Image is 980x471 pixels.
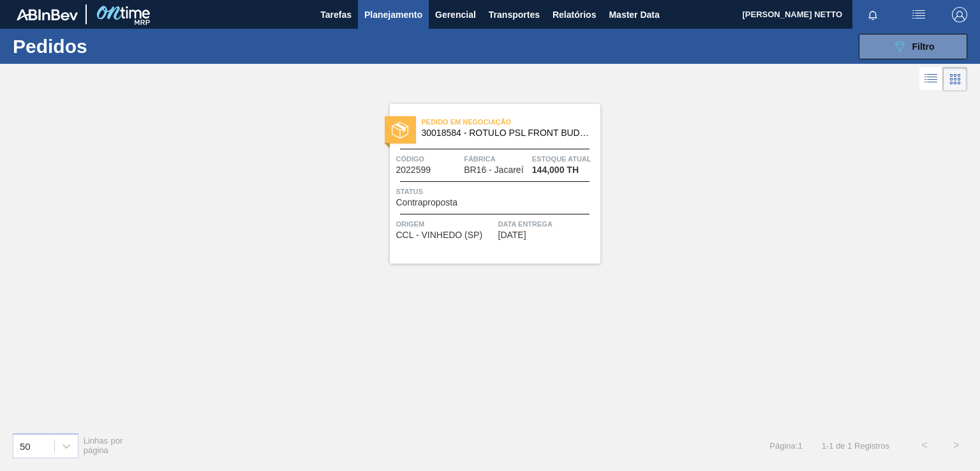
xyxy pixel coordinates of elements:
div: 50 [20,440,31,451]
span: Estoque atual [532,153,597,165]
button: > [940,430,972,461]
span: 1 - 1 de 1 Registros [822,441,889,451]
span: Filtro [912,41,935,52]
div: Visão em Cards [943,67,967,91]
a: statusPedido em Negociação30018584 - ROTULO PSL FRONT BUD ESP 330ML NIV23Código2022599FábricaBR16... [380,104,600,264]
span: Linhas por página [84,436,123,455]
span: 30018584 - ROTULO PSL FRONT BUD ESP 330ML NIV23 [422,128,590,138]
span: 144,000 TH [532,165,579,175]
span: 2022599 [396,165,431,175]
span: Origem [396,218,495,230]
div: Visão em Lista [919,67,943,91]
span: Data entrega [498,218,597,230]
span: Tarefas [320,7,352,22]
span: Página : 1 [769,441,802,451]
h1: Pedidos [13,39,196,54]
button: < [909,430,940,461]
span: CCL - VINHEDO (SP) [396,230,483,240]
span: Fábrica [464,153,529,165]
span: 17/09/2025 [498,230,526,240]
span: BR16 - Jacareí [464,165,523,175]
button: Notificações [852,6,893,24]
img: userActions [911,7,926,22]
span: Relatórios [553,7,596,22]
span: Transportes [489,7,540,22]
span: Master Data [609,7,659,22]
span: Contraproposta [396,198,458,207]
button: Filtro [859,34,967,59]
span: Planejamento [364,7,422,22]
span: Pedido em Negociação [422,116,600,128]
img: TNhmsLtSVTkK8tSr43FrP2fwEKptu5GPRR3wAAAABJRU5ErkJggg== [17,9,78,20]
span: Código [396,153,461,165]
span: Gerencial [435,7,476,22]
img: Logout [952,7,967,22]
span: Status [396,185,597,198]
img: status [392,122,408,138]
